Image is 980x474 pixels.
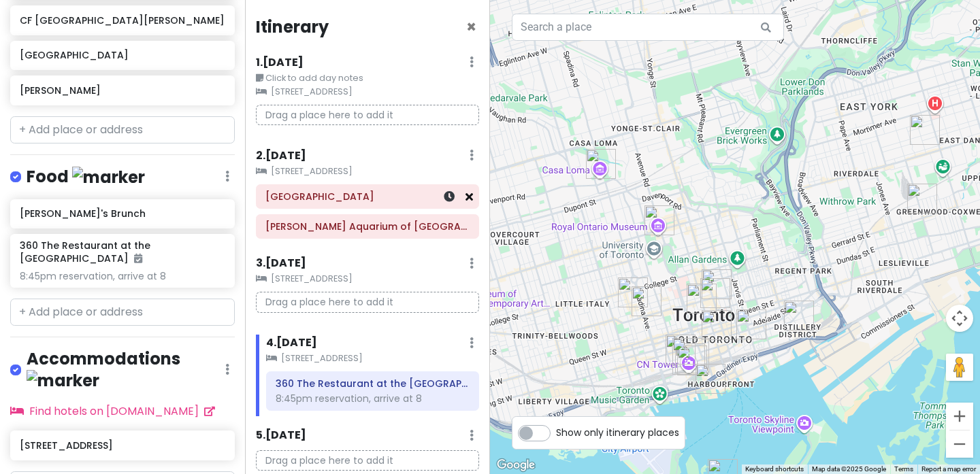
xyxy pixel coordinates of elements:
[276,392,470,405] div: 8:45pm reservation, arrive at 8
[444,189,455,205] a: Set a time
[20,270,225,282] div: 8:45pm reservation, arrive at 8
[677,345,707,375] div: Ripley's Aquarium of Canada
[256,105,479,126] p: Drag a place here to add it
[276,377,470,390] h6: 360 The Restaurant at the CN Tower
[20,439,225,452] h6: [STREET_ADDRESS]
[946,354,973,381] button: Drag Pegman onto the map to open Street View
[256,165,479,178] small: [STREET_ADDRESS]
[493,456,538,474] a: Open this area in Google Maps (opens a new window)
[812,465,886,473] span: Map data ©2025 Google
[256,428,306,443] h6: 5 . [DATE]
[512,14,784,41] input: Search a place
[265,190,470,203] h6: CN Tower
[20,239,225,264] h6: 360 The Restaurant at the [GEOGRAPHIC_DATA]
[256,272,479,286] small: [STREET_ADDRESS]
[894,465,913,473] a: Terms (opens in new tab)
[72,167,145,188] img: marker
[10,116,235,143] input: + Add place or address
[493,456,538,474] img: Google
[256,256,306,271] h6: 3 . [DATE]
[466,19,476,35] button: Close
[946,403,973,430] button: Zoom in
[27,370,99,391] img: marker
[702,310,732,340] div: Old Toronto
[672,338,709,375] div: CN Tower
[700,278,730,308] div: CF Toronto Eaton Centre
[27,348,225,392] h4: Accommodations
[907,184,937,214] div: Maha's Brunch
[20,207,225,220] h6: [PERSON_NAME]'s Brunch
[644,205,674,235] div: Royal Ontario Museum
[466,16,476,38] span: Close itinerary
[20,14,225,27] h6: CF [GEOGRAPHIC_DATA][PERSON_NAME]
[266,352,479,365] small: [STREET_ADDRESS]
[256,56,304,70] h6: 1 . [DATE]
[20,84,225,97] h6: [PERSON_NAME]
[465,189,473,205] a: Remove from day
[20,49,225,61] h6: [GEOGRAPHIC_DATA]
[256,450,479,471] p: Drag a place here to add it
[921,465,976,473] a: Report a map error
[266,336,317,350] h6: 4 . [DATE]
[134,254,142,263] i: Added to itinerary
[27,166,145,188] h4: Food
[736,309,766,339] div: St. Lawrence Market
[632,286,661,316] div: Chinatown
[946,305,973,332] button: Map camera controls
[256,16,329,37] h4: Itinerary
[586,149,616,179] div: Casa Loma
[745,464,804,474] button: Keyboard shortcuts
[256,292,479,313] p: Drag a place here to add it
[556,425,679,440] span: Show only itinerary places
[256,71,479,85] small: Click to add day notes
[784,301,814,331] div: Distillery District
[256,149,306,163] h6: 2 . [DATE]
[10,299,235,326] input: + Add place or address
[10,403,215,419] a: Find hotels on [DOMAIN_NAME]
[696,364,725,394] div: Harbourfront Centre
[910,115,940,145] div: Danforth
[946,430,973,458] button: Zoom out
[618,277,648,307] div: Kensington Market
[265,220,470,233] h6: Ripley's Aquarium of Canada
[256,85,479,99] small: [STREET_ADDRESS]
[702,269,732,299] div: Sankofa Square
[666,335,696,365] div: 300 Front St W #2514
[687,284,717,314] div: Toronto City Hall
